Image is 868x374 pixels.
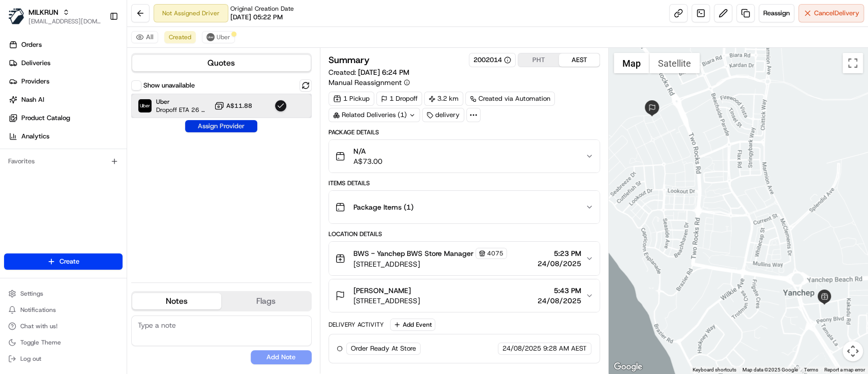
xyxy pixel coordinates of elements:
[59,257,79,266] span: Create
[132,293,221,309] button: Notes
[824,367,865,372] a: Report a map error
[329,242,600,275] button: BWS - Yanchep BWS Store Manager4075[STREET_ADDRESS]5:23 PM24/08/2025
[328,55,370,65] h3: Summary
[537,296,581,306] span: 24/08/2025
[329,279,600,312] button: [PERSON_NAME][STREET_ADDRESS]5:43 PM24/08/2025
[21,132,49,141] span: Analytics
[537,285,581,296] span: 5:43 PM
[4,303,123,317] button: Notifications
[353,296,420,306] span: [STREET_ADDRESS]
[353,146,382,156] span: N/A
[230,13,283,22] span: [DATE] 05:22 PM
[21,95,44,104] span: Nash AI
[4,55,127,71] a: Deliveries
[4,253,123,270] button: Create
[20,355,41,363] span: Log out
[131,31,158,43] button: All
[328,230,600,238] div: Location Details
[217,33,230,41] span: Uber
[328,92,374,106] div: 1 Pickup
[353,248,473,258] span: BWS - Yanchep BWS Store Manager
[132,55,311,71] button: Quotes
[328,67,409,77] span: Created:
[221,293,310,309] button: Flags
[4,128,127,145] a: Analytics
[843,53,863,73] button: Toggle fullscreen view
[328,128,600,136] div: Package Details
[353,202,413,212] span: Package Items ( 1 )
[329,191,600,223] button: Package Items (1)
[537,248,581,258] span: 5:23 PM
[4,153,123,169] div: Favorites
[226,102,252,110] span: A$11.88
[537,258,581,269] span: 24/08/2025
[611,360,645,373] a: Open this area in Google Maps (opens a new window)
[206,33,215,41] img: uber-new-logo.jpeg
[611,360,645,373] img: Google
[21,77,49,86] span: Providers
[156,106,210,114] span: Dropoff ETA 26 minutes
[28,17,101,25] button: [EMAIL_ADDRESS][DOMAIN_NAME]
[21,113,70,123] span: Product Catalog
[422,108,464,122] div: delivery
[804,367,818,372] a: Terms (opens in new tab)
[202,31,235,43] button: Uber
[185,120,257,132] button: Assign Provider
[20,306,56,314] span: Notifications
[20,338,61,347] span: Toggle Theme
[328,77,410,88] button: Manual Reassignment
[169,33,191,41] span: Created
[4,286,123,301] button: Settings
[814,9,859,18] span: Cancel Delivery
[328,179,600,187] div: Items Details
[390,319,435,331] button: Add Event
[376,92,422,106] div: 1 Dropoff
[4,37,127,53] a: Orders
[487,249,503,257] span: 4075
[4,352,123,366] button: Log out
[353,259,507,269] span: [STREET_ADDRESS]
[742,367,798,372] span: Map data ©2025 Google
[763,9,790,18] span: Reassign
[4,4,105,28] button: MILKRUNMILKRUN[EMAIL_ADDRESS][DOMAIN_NAME]
[798,4,864,22] button: CancelDelivery
[328,77,402,88] span: Manual Reassignment
[502,344,541,353] span: 24/08/2025
[4,335,123,350] button: Toggle Theme
[518,53,559,67] button: PHT
[543,344,587,353] span: 9:28 AM AEST
[156,98,210,106] span: Uber
[353,156,382,166] span: A$73.00
[21,59,50,68] span: Deliveries
[473,55,511,65] button: 2002014
[614,53,649,73] button: Show street map
[143,81,195,90] label: Show unavailable
[20,322,57,330] span: Chat with us!
[328,108,420,122] div: Related Deliveries (1)
[353,285,411,296] span: [PERSON_NAME]
[8,8,24,24] img: MILKRUN
[214,101,252,111] button: A$11.88
[138,99,152,112] img: Uber
[351,344,416,353] span: Order Ready At Store
[358,68,409,77] span: [DATE] 6:24 PM
[465,92,555,106] a: Created via Automation
[4,92,127,108] a: Nash AI
[329,140,600,172] button: N/AA$73.00
[164,31,196,43] button: Created
[21,40,42,49] span: Orders
[230,5,294,13] span: Original Creation Date
[4,73,127,90] a: Providers
[28,7,58,17] span: MILKRUN
[328,321,384,329] div: Delivery Activity
[4,319,123,333] button: Chat with us!
[4,110,127,126] a: Product Catalog
[559,53,600,67] button: AEST
[649,53,700,73] button: Show satellite imagery
[693,366,736,373] button: Keyboard shortcuts
[759,4,794,22] button: Reassign
[20,290,43,298] span: Settings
